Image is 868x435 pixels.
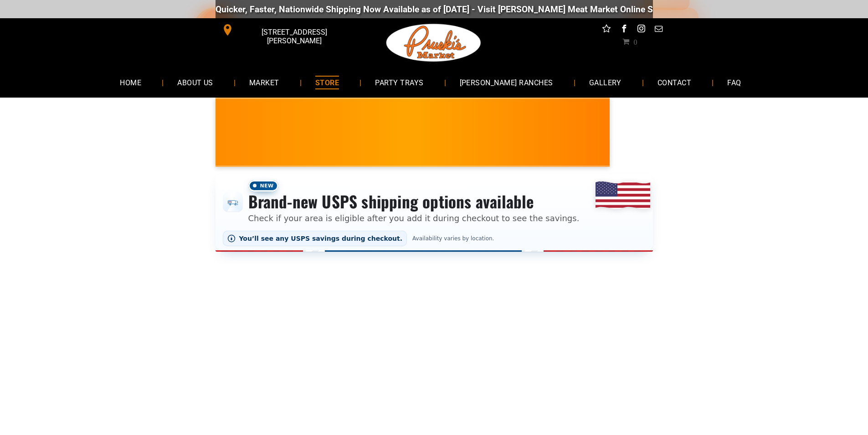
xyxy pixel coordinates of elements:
a: ABOUT US [164,70,227,94]
span: You’ll see any USPS savings during checkout. [239,235,403,242]
span: [STREET_ADDRESS][PERSON_NAME] [235,23,353,50]
img: Pruski-s+Market+HQ+Logo2-1920w.png [385,18,483,67]
a: instagram [635,23,647,37]
a: CONTACT [644,70,705,94]
a: PARTY TRAYS [361,70,437,94]
a: facebook [618,23,630,37]
span: [PERSON_NAME] MARKET [604,139,783,153]
a: [STREET_ADDRESS][PERSON_NAME] [216,23,355,37]
a: STORE [302,70,353,94]
div: Quicker, Faster, Nationwide Shipping Now Available as of [DATE] - Visit [PERSON_NAME] Meat Market... [211,4,763,15]
span: Availability varies by location. [411,235,496,242]
a: email [652,23,664,37]
a: FAQ [714,70,755,94]
a: Social network [601,23,612,37]
div: Shipping options announcement [216,174,653,252]
span: 0 [633,38,637,45]
a: [PERSON_NAME] RANCHES [446,70,567,94]
a: HOME [106,70,155,94]
span: New [248,180,278,192]
a: GALLERY [575,70,635,94]
p: Check if your area is eligible after you add it during checkout to see the savings. [248,212,580,224]
a: MARKET [236,70,293,94]
h3: Brand-new USPS shipping options available [248,192,580,212]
